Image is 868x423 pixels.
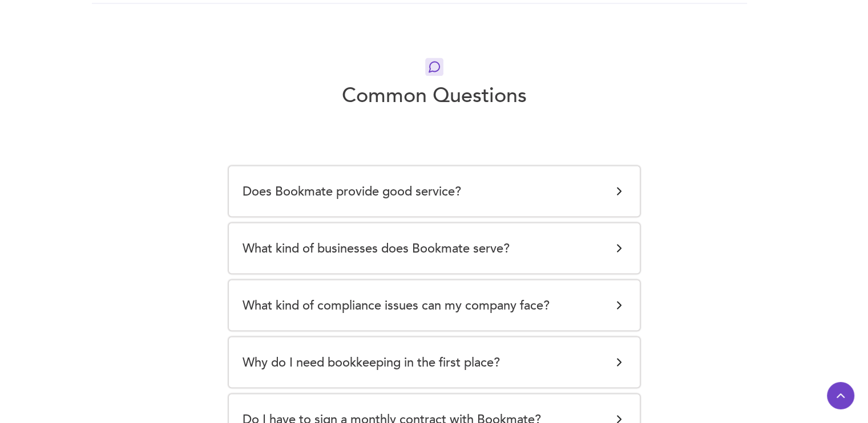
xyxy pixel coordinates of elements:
[243,180,461,202] h5: Does Bookmate provide good service?
[243,237,510,259] h5: What kind of businesses does Bookmate serve?
[243,351,500,373] h5: Why do I need bookkeeping in the first place?
[243,294,550,316] h5: What kind of compliance issues can my company face?
[342,82,527,109] h3: Common Questions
